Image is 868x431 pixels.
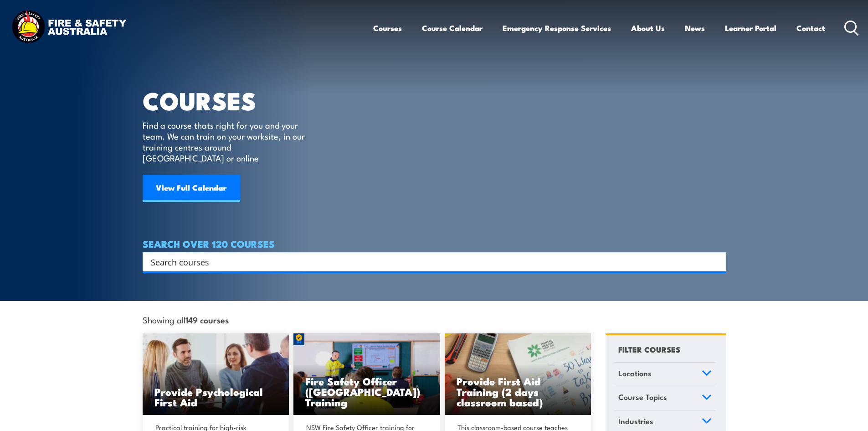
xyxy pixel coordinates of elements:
a: About Us [631,16,665,40]
span: Locations [618,367,652,379]
a: Fire Safety Officer ([GEOGRAPHIC_DATA]) Training [293,333,440,415]
span: Course Topics [618,391,667,403]
span: Showing all [143,315,229,324]
form: Search form [153,255,708,268]
span: Industries [618,415,653,427]
a: Emergency Response Services [503,16,611,40]
a: Courses [373,16,402,40]
img: Fire Safety Advisor [293,333,440,415]
button: Search magnifier button [710,255,723,268]
strong: 149 courses [185,313,229,326]
a: Provide First Aid Training (2 days classroom based) [445,333,591,415]
a: News [685,16,705,40]
a: Course Topics [614,386,716,410]
h3: Provide First Aid Training (2 days classroom based) [457,376,580,407]
a: Provide Psychological First Aid [143,333,289,415]
a: View Full Calendar [143,175,240,202]
img: Mental Health First Aid Training (Standard) – Classroom [445,333,591,415]
a: Learner Portal [725,16,776,40]
a: Course Calendar [422,16,483,40]
p: Find a course thats right for you and your team. We can train on your worksite, in our training c... [143,119,309,163]
a: Contact [796,16,825,40]
img: Mental Health First Aid Training Course from Fire & Safety Australia [143,333,289,415]
h3: Fire Safety Officer ([GEOGRAPHIC_DATA]) Training [305,376,428,407]
h4: SEARCH OVER 120 COURSES [143,239,726,249]
a: Locations [614,363,716,386]
h4: FILTER COURSES [618,343,680,355]
h1: COURSES [143,89,318,111]
input: Search input [151,255,706,269]
h3: Provide Psychological First Aid [154,386,277,407]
